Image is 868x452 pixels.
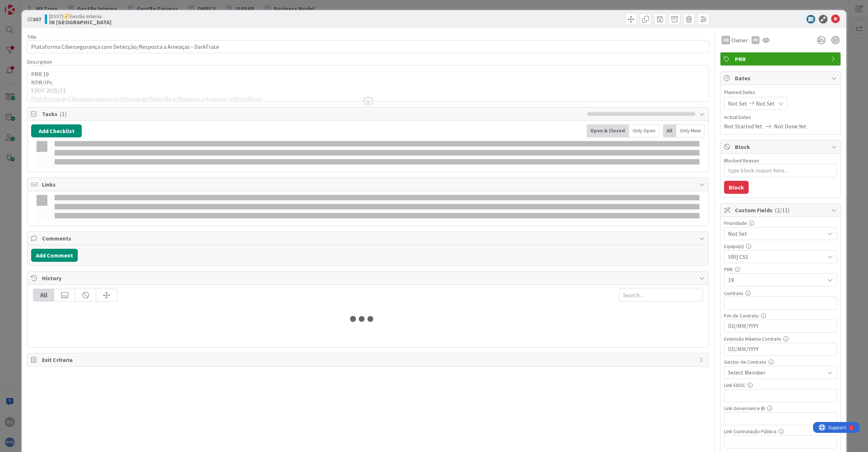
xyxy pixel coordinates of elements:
[724,406,837,411] div: Link Governance BI
[31,124,82,137] button: Add Checklist
[27,15,41,24] span: ID
[774,122,807,131] span: Not Done Yet
[42,110,583,118] span: Tasks
[31,249,78,262] button: Add Comment
[728,99,747,108] span: Not Set
[724,114,837,121] span: Actual Dates
[724,290,743,297] label: Contrato
[42,274,695,282] span: History
[42,234,695,243] span: Comments
[735,55,827,63] span: PRR
[724,244,837,249] div: Equipa(s)
[728,229,821,239] span: Not Set
[33,289,54,301] div: All
[724,429,837,434] div: Link Contratação Pública
[728,252,824,261] span: SRI| CSS
[722,36,730,44] div: VN
[724,89,837,96] span: Planned Dates
[724,313,837,318] div: Fim de Contrato
[756,99,775,108] span: Not Set
[33,16,41,23] b: 307
[663,124,676,137] div: All
[27,40,709,53] input: type card name here...
[724,221,837,226] div: Prioridade
[49,19,111,25] b: IN [GEOGRAPHIC_DATA]
[49,13,111,19] span: [DSST]🧭Gestão Interna
[735,142,827,151] span: Block
[724,336,837,341] div: Extensão Máxima Contrato
[724,122,762,131] span: Not Started Yet
[27,34,37,40] label: Title
[728,368,765,377] span: Select Member
[42,180,695,189] span: Links
[31,78,705,87] p: NDR/IPs
[15,1,33,10] span: Support
[735,74,827,82] span: Dates
[724,181,749,194] button: Block
[724,157,759,164] label: Blocked Reason
[752,36,759,44] div: PF
[735,206,827,214] span: Custom Fields
[27,59,52,65] span: Description
[31,70,705,78] p: PRR 19
[38,3,39,9] div: 1
[728,320,833,332] input: DD/MM/YYYY
[724,359,837,364] div: Gestor de Contrato
[676,124,705,137] div: Only Mine
[732,36,748,44] span: Owner
[60,110,67,118] span: ( 1 )
[619,289,703,302] input: Search...
[629,124,659,137] div: Only Open
[724,383,837,388] div: Link EDOC
[728,276,824,284] span: 19
[42,355,695,364] span: Exit Criteria
[728,343,833,355] input: DD/MM/YYYY
[587,124,629,137] div: Open & Closed
[775,206,790,214] span: ( 2/11 )
[724,267,837,272] div: PRR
